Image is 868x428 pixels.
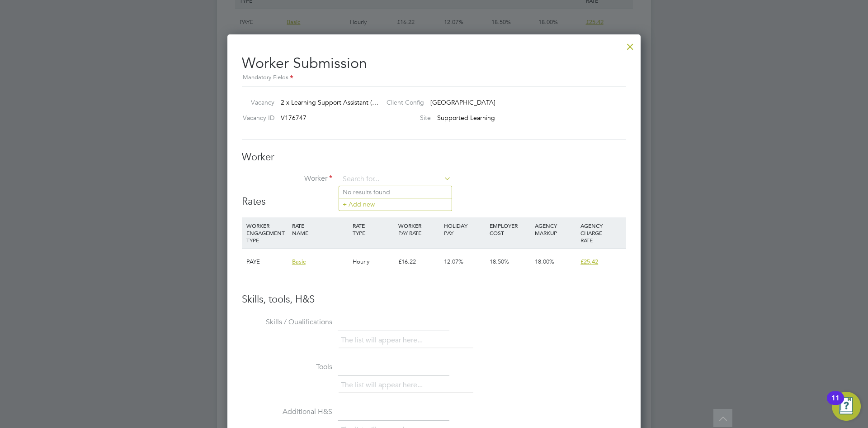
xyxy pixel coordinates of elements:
div: RATE TYPE [350,217,396,241]
h3: Skills, tools, H&S [242,293,626,306]
span: 2 x Learning Support Assistant (… [281,98,378,106]
h2: Worker Submission [242,47,626,83]
div: WORKER PAY RATE [396,217,442,241]
div: PAYE [244,249,290,275]
div: £16.22 [396,249,442,275]
h3: Rates [242,195,626,208]
div: EMPLOYER COST [487,217,533,241]
label: Vacancy [238,98,274,106]
span: 18.00% [535,258,554,265]
button: Open Resource Center, 11 new notifications [832,392,861,421]
li: The list will appear here... [341,379,426,391]
label: Skills / Qualifications [242,317,332,327]
div: 11 [831,398,840,410]
span: [GEOGRAPHIC_DATA] [430,98,495,106]
div: HOLIDAY PAY [442,217,487,241]
label: Site [379,114,431,122]
h3: Worker [242,151,626,164]
span: Supported Learning [437,114,495,122]
li: + Add new [339,198,452,210]
div: Hourly [350,249,396,275]
div: AGENCY MARKUP [533,217,578,241]
span: 18.50% [490,258,509,265]
div: Mandatory Fields [242,73,626,83]
li: No results found [339,186,452,198]
label: Client Config [379,98,424,106]
span: V176747 [281,114,307,122]
li: The list will appear here... [341,334,426,346]
label: Additional H&S [242,407,332,417]
div: WORKER ENGAGEMENT TYPE [244,217,290,248]
span: £25.42 [580,258,598,265]
label: Vacancy ID [238,114,274,122]
div: RATE NAME [290,217,350,241]
span: Basic [292,258,306,265]
input: Search for... [340,173,451,186]
span: 12.07% [444,258,463,265]
label: Worker [242,174,332,183]
div: AGENCY CHARGE RATE [578,217,624,248]
label: Tools [242,362,332,372]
